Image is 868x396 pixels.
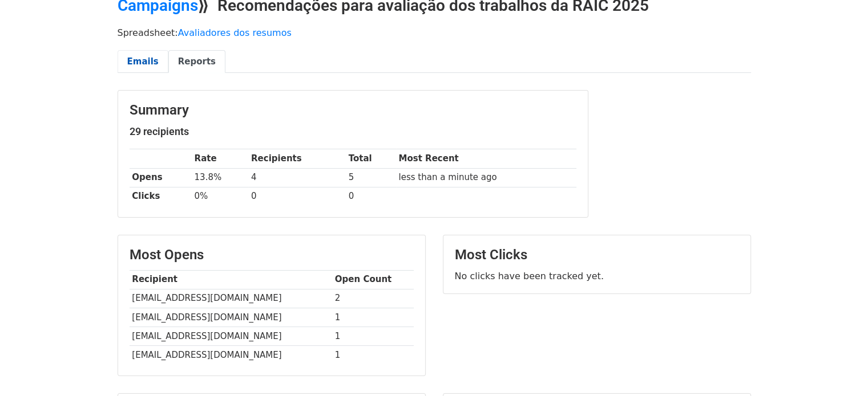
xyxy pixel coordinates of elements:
th: Clicks [130,187,192,206]
td: [EMAIL_ADDRESS][DOMAIN_NAME] [130,289,332,308]
h3: Most Opens [130,247,414,263]
td: 4 [248,168,346,187]
td: 1 [332,345,414,364]
td: 0 [248,187,346,206]
th: Recipient [130,270,332,289]
th: Most Recent [396,149,576,168]
th: Open Count [332,270,414,289]
td: less than a minute ago [396,168,576,187]
td: 1 [332,326,414,345]
th: Opens [130,168,192,187]
a: Emails [118,50,168,74]
a: Avaliadores dos resumos [178,27,292,38]
h3: Most Clicks [455,247,739,263]
th: Rate [192,149,248,168]
td: 0% [192,187,248,206]
td: [EMAIL_ADDRESS][DOMAIN_NAME] [130,345,332,364]
div: Widget de chat [811,341,868,396]
td: [EMAIL_ADDRESS][DOMAIN_NAME] [130,308,332,326]
iframe: Chat Widget [811,341,868,396]
p: No clicks have been tracked yet. [455,270,739,282]
th: Total [346,149,396,168]
td: 5 [346,168,396,187]
td: 2 [332,289,414,308]
td: 13.8% [192,168,248,187]
td: 0 [346,187,396,206]
th: Recipients [248,149,346,168]
p: Spreadsheet: [118,27,751,39]
h3: Summary [130,102,576,119]
h5: 29 recipients [130,125,576,138]
td: 1 [332,308,414,326]
a: Reports [168,50,225,74]
td: [EMAIL_ADDRESS][DOMAIN_NAME] [130,326,332,345]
